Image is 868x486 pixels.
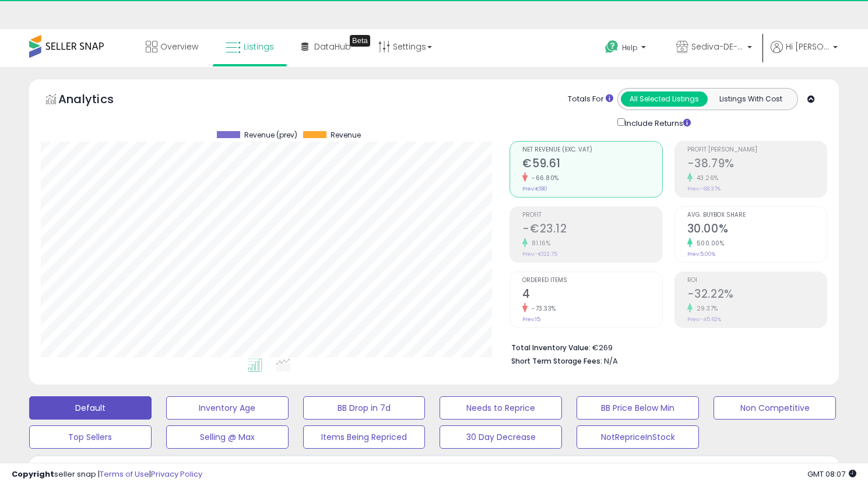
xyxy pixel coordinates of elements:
small: 81.16% [528,239,550,248]
span: Listings [244,41,274,52]
span: Hi [PERSON_NAME] [786,41,830,52]
span: Overview [160,41,198,52]
a: Overview [137,29,207,64]
h2: 30.00% [687,222,827,238]
button: All Selected Listings [621,91,708,107]
i: Get Help [605,40,619,54]
span: DataHub [314,41,351,52]
small: Prev: -68.37% [687,185,721,192]
strong: Copyright [12,469,54,480]
span: Avg. Buybox Share [687,212,827,219]
a: Sediva-DE-ES [667,29,761,67]
h2: €59.61 [522,157,662,172]
h5: Analytics [58,91,136,110]
a: Help [596,31,658,67]
a: Privacy Policy [151,469,202,480]
a: Settings [370,29,441,64]
span: 2025-09-17 08:07 GMT [807,469,856,480]
button: Non Competitive [714,396,836,420]
small: Prev: -45.62% [687,316,721,323]
h2: 4 [522,287,662,303]
small: Prev: 15 [522,316,540,323]
span: N/A [604,355,618,367]
button: BB Drop in 7d [303,396,426,420]
small: Prev: €180 [522,185,547,192]
small: Prev: -€122.75 [522,251,557,258]
a: Listings [217,29,283,64]
b: Total Inventory Value: [511,343,591,353]
div: Totals For [568,94,613,105]
div: seller snap | | [12,469,202,480]
h2: -38.79% [687,157,827,172]
span: Revenue [331,131,361,139]
span: Help [622,43,638,52]
span: Net Revenue (Exc. VAT) [522,147,662,153]
li: €269 [511,340,818,354]
button: Inventory Age [166,396,289,420]
b: Short Term Storage Fees: [511,356,602,366]
small: -66.80% [528,174,559,182]
div: Tooltip anchor [350,35,370,47]
h2: -32.22% [687,287,827,303]
small: Prev: 5.00% [687,251,715,258]
button: Needs to Reprice [440,396,562,420]
span: ROI [687,277,827,284]
button: Selling @ Max [166,425,289,449]
button: Listings With Cost [707,91,794,107]
button: Top Sellers [29,425,152,449]
button: 30 Day Decrease [440,425,562,449]
small: 29.37% [693,304,718,313]
span: Sediva-DE-ES [691,41,744,52]
button: Items Being Repriced [303,425,426,449]
small: -73.33% [528,304,556,313]
h2: -€23.12 [522,222,662,238]
small: 500.00% [693,239,725,248]
div: Include Returns [609,116,705,129]
a: Terms of Use [100,469,149,480]
span: Profit [522,212,662,219]
span: Profit [PERSON_NAME] [687,147,827,153]
a: Hi [PERSON_NAME] [771,41,838,67]
button: Default [29,396,152,420]
small: 43.26% [693,174,719,182]
span: Revenue (prev) [244,131,297,139]
a: DataHub [293,29,360,64]
button: BB Price Below Min [577,396,699,420]
span: Ordered Items [522,277,662,284]
button: NotRepriceInStock [577,425,699,449]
